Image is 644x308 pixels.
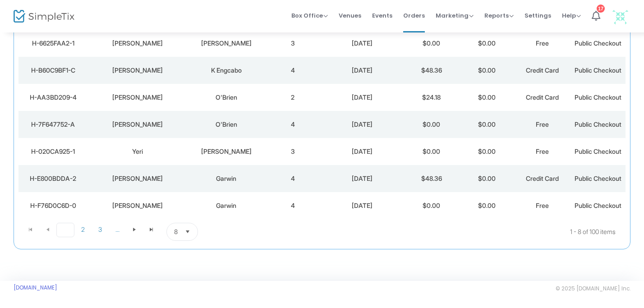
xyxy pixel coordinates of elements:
[404,84,459,111] td: $24.18
[524,4,551,27] span: Settings
[291,11,328,20] span: Box Office
[575,175,621,182] span: Public Checkout
[575,93,621,101] span: Public Checkout
[265,111,321,138] td: 4
[459,111,515,138] td: $0.00
[372,4,392,27] span: Events
[459,84,515,111] td: $0.00
[404,111,459,138] td: $0.00
[21,120,86,129] div: H-7F647752-A
[597,5,605,13] div: 17
[90,39,185,48] div: Ashley
[339,4,361,27] span: Venues
[21,201,86,210] div: H-F76D0C6D-0
[190,39,263,48] div: Barrett
[536,39,549,47] span: Free
[90,66,185,75] div: Brian
[265,165,321,192] td: 4
[323,201,401,210] div: 9/16/2025
[323,66,401,75] div: 9/16/2025
[526,93,559,101] span: Credit Card
[404,165,459,192] td: $48.36
[56,223,74,237] span: Page 1
[265,57,321,84] td: 4
[21,174,86,183] div: H-E800BDDA-2
[14,284,57,291] a: [DOMAIN_NAME]
[459,138,515,165] td: $0.00
[575,39,621,47] span: Public Checkout
[190,93,263,102] div: O'Brien
[265,30,321,57] td: 3
[575,120,621,128] span: Public Checkout
[265,192,321,219] td: 4
[126,223,143,236] span: Go to the next page
[403,4,425,27] span: Orders
[190,147,263,156] div: Choi
[265,84,321,111] td: 2
[556,285,630,292] span: © 2025 [DOMAIN_NAME] Inc.
[323,174,401,183] div: 9/16/2025
[575,202,621,209] span: Public Checkout
[143,223,160,236] span: Go to the last page
[536,147,549,155] span: Free
[562,11,581,20] span: Help
[190,201,263,210] div: Garwin
[90,174,185,183] div: Marissa
[190,174,263,183] div: Garwin
[21,93,86,102] div: H-AA3BD209-4
[21,147,86,156] div: H-020CA925-1
[174,227,178,236] span: 8
[323,147,401,156] div: 9/16/2025
[190,120,263,129] div: O'Brien
[181,223,194,240] button: Select
[436,11,474,20] span: Marketing
[459,165,515,192] td: $0.00
[109,223,126,236] span: Page 4
[404,30,459,57] td: $0.00
[92,223,109,236] span: Page 3
[536,120,549,128] span: Free
[190,66,263,75] div: K Engcabo
[459,30,515,57] td: $0.00
[484,11,514,20] span: Reports
[90,120,185,129] div: Michelle
[459,192,515,219] td: $0.00
[131,226,138,233] span: Go to the next page
[404,192,459,219] td: $0.00
[404,138,459,165] td: $0.00
[90,93,185,102] div: Michelle
[288,223,616,241] kendo-pager-info: 1 - 8 of 100 items
[526,66,559,74] span: Credit Card
[575,147,621,155] span: Public Checkout
[148,226,155,233] span: Go to the last page
[21,39,86,48] div: H-6625FAA2-1
[21,66,86,75] div: H-B60C9BF1-C
[323,39,401,48] div: 9/17/2025
[323,93,401,102] div: 9/16/2025
[526,175,559,182] span: Credit Card
[74,223,92,236] span: Page 2
[536,202,549,209] span: Free
[265,138,321,165] td: 3
[90,201,185,210] div: Marissa
[323,120,401,129] div: 9/16/2025
[90,147,185,156] div: Yeri
[459,57,515,84] td: $0.00
[575,66,621,74] span: Public Checkout
[404,57,459,84] td: $48.36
